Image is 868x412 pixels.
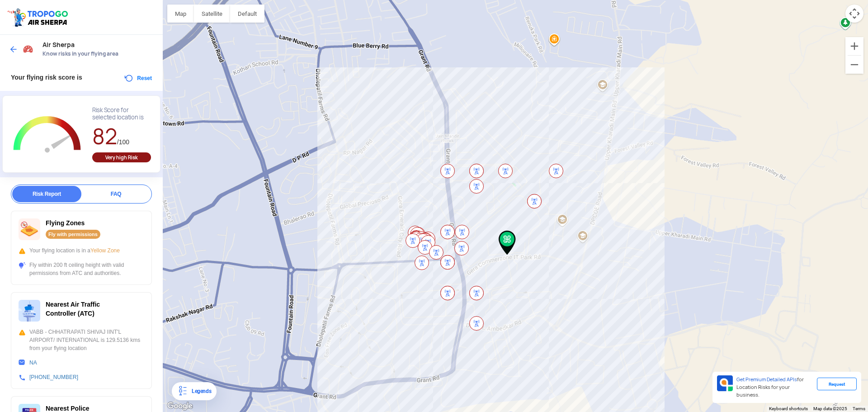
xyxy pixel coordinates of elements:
button: Zoom in [845,37,863,55]
span: Your flying risk score is [11,74,82,81]
button: Reset [123,73,152,84]
span: Yellow Zone [90,247,120,254]
div: Risk Score for selected location is [92,107,151,121]
span: Map data ©2025 [813,406,847,411]
img: ic_tgdronemaps.svg [7,7,71,28]
img: Risk Scores [23,43,33,54]
span: 82 [92,122,117,151]
div: Request [817,378,857,390]
span: /100 [117,138,129,146]
button: Show street map [167,5,194,23]
span: Nearest Air Traffic Controller (ATC) [46,301,100,317]
img: ic_arrow_back_blue.svg [9,45,18,54]
div: Fly within 200 ft ceiling height with valid permissions from ATC and authorities. [19,261,144,277]
div: for Location Risks for your business. [733,375,817,399]
a: Terms [853,406,865,411]
img: ic_atc.svg [19,300,40,322]
span: Air Sherpa [42,41,154,48]
span: Get Premium Detailed APIs [736,376,797,383]
div: Fly with permissions [46,230,100,239]
div: Risk Report [12,186,81,202]
img: ic_nofly.svg [19,218,40,240]
a: NA [29,360,37,366]
a: [PHONE_NUMBER] [29,374,78,380]
span: Know risks in your flying area [42,50,154,57]
div: Very high Risk [92,152,151,162]
a: Open this area in Google Maps (opens a new window) [165,400,195,412]
g: Chart [9,107,85,163]
img: Premium APIs [717,375,733,391]
span: Flying Zones [46,219,85,227]
div: FAQ [81,186,151,202]
div: Your flying location is in a [19,246,144,255]
button: Zoom out [845,56,863,74]
button: Map camera controls [845,5,863,23]
button: Show satellite imagery [194,5,230,23]
div: Legends [188,386,211,397]
button: Keyboard shortcuts [769,406,808,412]
img: Google [165,400,195,412]
div: VABB - CHHATRAPATI SHIVAJ IINT'L AIRPORT/ INTERNATIONAL is 129.5136 kms from your flying location [19,328,144,352]
img: Legends [177,386,188,397]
